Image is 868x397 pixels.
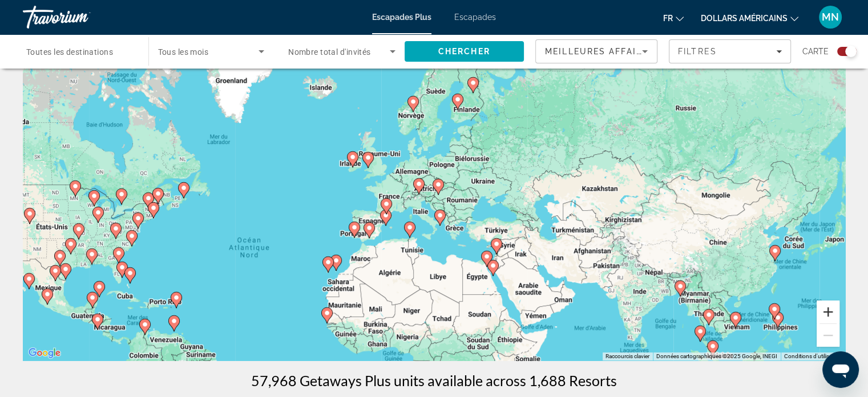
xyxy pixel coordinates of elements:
span: Carte [802,43,829,59]
button: Search [405,41,524,62]
span: Filtres [678,47,717,56]
span: Meilleures affaires [545,47,655,56]
span: Données cartographiques ©2025 Google, INEGI [656,353,777,359]
font: MN [822,11,839,23]
button: Zoom avant [817,300,839,323]
span: Tous les mois [158,47,209,57]
button: Filters [669,39,791,63]
font: dollars américains [701,14,788,23]
button: Menu utilisateur [815,5,845,29]
h1: 57,968 Getaways Plus units available across 1,688 Resorts [251,372,617,389]
mat-select: Sort by [545,45,648,58]
button: Raccourcis clavier [605,352,649,360]
img: Google [26,346,63,360]
font: fr [663,14,673,23]
iframe: Bouton de lancement de la fenêtre de messagerie [822,351,859,388]
a: Travorium [23,2,137,32]
a: Conditions d'utilisation (s'ouvre dans un nouvel onglet) [784,353,842,359]
span: Toutes les destinations [26,47,113,57]
button: Zoom arrière [817,324,839,347]
a: Escapades [454,13,496,22]
a: Escapades Plus [372,13,431,22]
button: Changer de devise [701,10,798,26]
a: Ouvrir cette zone dans Google Maps (dans une nouvelle fenêtre) [26,346,63,360]
button: Changer de langue [663,10,684,26]
span: Nombre total d'invités [288,47,371,57]
span: Chercher [438,47,490,56]
input: Select destination [26,45,134,59]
